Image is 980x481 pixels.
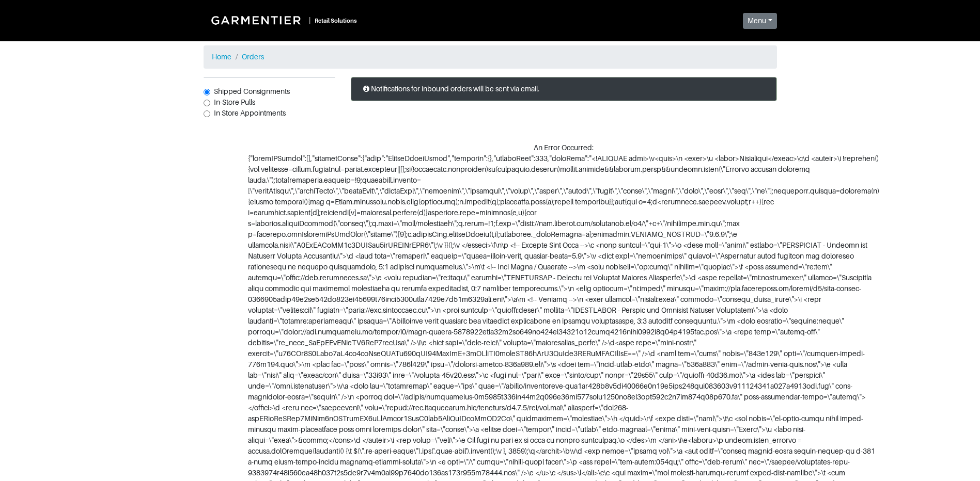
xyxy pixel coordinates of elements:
[534,142,594,153] div: An Error Occurred:
[204,100,210,106] input: In-Store Pulls
[242,53,264,61] a: Orders
[204,8,361,32] a: |Retail Solutions
[309,15,310,26] div: |
[743,13,777,29] button: Menu
[214,109,286,117] span: In Store Appointments
[204,110,210,117] input: In Store Appointments
[214,98,255,106] span: In-Store Pulls
[214,87,290,95] span: Shipped Consignments
[204,89,210,95] input: Shipped Consignments
[315,18,357,24] small: Retail Solutions
[212,53,231,61] a: Home
[351,77,777,101] div: Notifications for inbound orders will be sent via email.
[206,10,309,30] img: Garmentier
[204,45,777,69] nav: breadcrumb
